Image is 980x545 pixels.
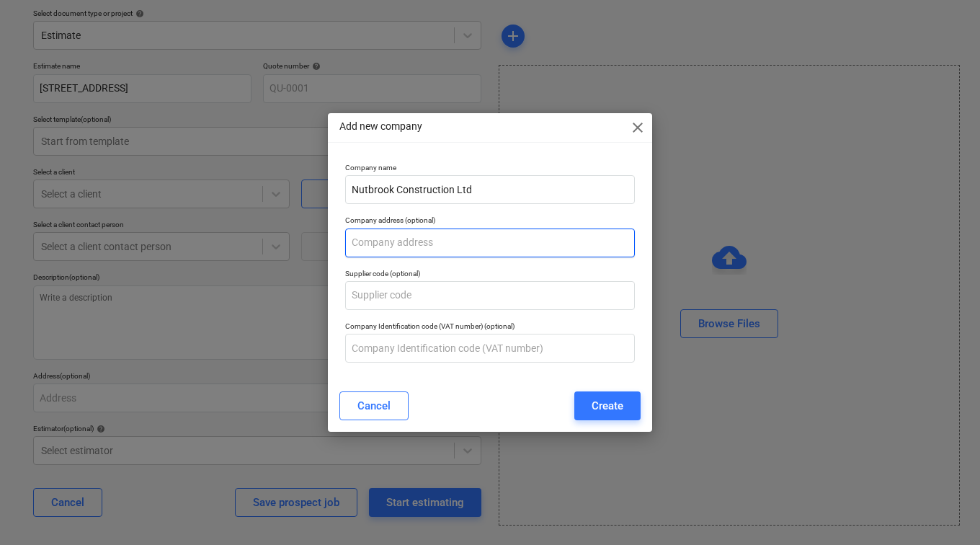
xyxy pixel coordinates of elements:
button: Cancel [339,391,409,420]
p: Add new company [339,119,422,134]
p: Company Identification code (VAT number) (optional) [345,322,635,334]
input: Company Identification code (VAT number) [345,334,635,363]
button: Create [574,391,641,420]
input: Company address [345,229,635,257]
input: Supplier code [345,281,635,310]
p: Supplier code (optional) [345,269,635,281]
p: Company name [345,163,635,175]
span: close [629,119,646,136]
iframe: Chat Widget [908,476,980,545]
div: Cancel [357,396,391,415]
p: Company address (optional) [345,216,635,228]
div: Create [592,396,623,415]
input: Company name [345,175,635,204]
